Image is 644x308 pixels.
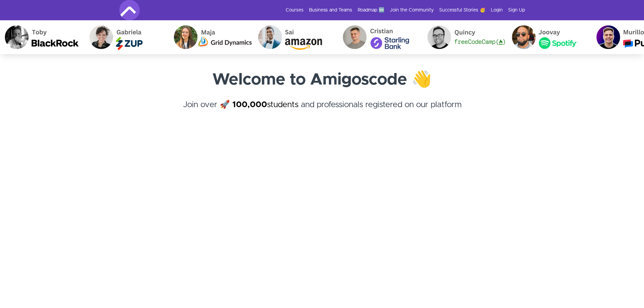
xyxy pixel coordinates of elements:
[439,7,485,14] a: Successful Stories 🥳
[390,7,434,14] a: Join the Community
[169,20,254,54] img: Maja
[212,72,432,88] strong: Welcome to Amigoscode 👋
[286,7,304,14] a: Courses
[491,7,503,14] a: Login
[508,7,525,14] a: Sign Up
[309,7,352,14] a: Business and Teams
[338,20,423,54] img: Cristian
[232,101,299,109] a: 100,000students
[507,20,592,54] img: Joovay
[254,20,338,54] img: Sai
[119,99,525,123] h4: Join over 🚀 and professionals registered on our platform
[358,7,384,14] a: Roadmap 🆕
[423,20,507,54] img: Quincy
[85,20,169,54] img: Gabriela
[232,101,267,109] strong: 100,000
